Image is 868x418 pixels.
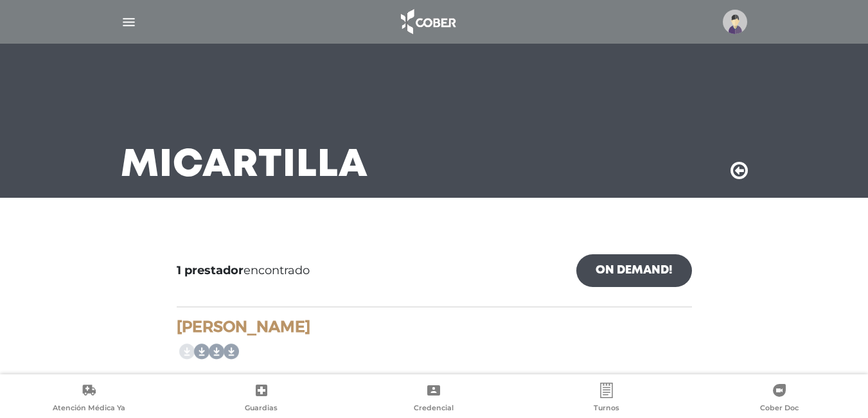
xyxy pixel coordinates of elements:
span: Credencial [414,403,454,415]
img: profile-placeholder.svg [723,10,747,34]
span: Turnos [594,403,619,415]
b: Clinica Medica [177,374,255,386]
img: logo_cober_home-white.png [394,6,461,37]
a: On Demand! [576,254,692,287]
a: Turnos [520,383,693,415]
a: Credencial [348,383,520,415]
b: 1 prestador [177,263,244,277]
span: Atención Médica Ya [53,403,125,415]
h3: Mi Cartilla [121,149,368,182]
span: Cober Doc [760,403,799,415]
img: Cober_menu-lines-white.svg [121,14,137,30]
span: Guardias [245,403,278,415]
a: Guardias [175,383,348,415]
a: Atención Médica Ya [3,383,175,415]
span: encontrado [177,262,310,279]
h4: [PERSON_NAME] [177,318,692,336]
a: Cober Doc [693,383,865,415]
